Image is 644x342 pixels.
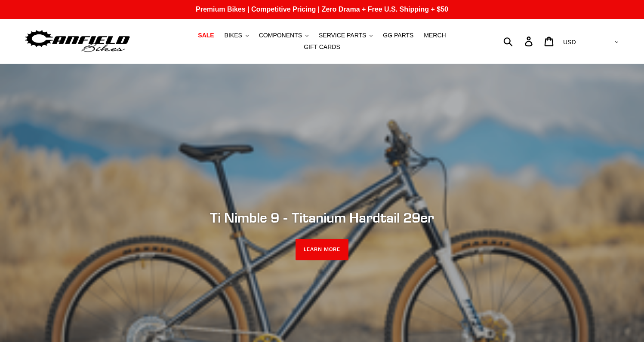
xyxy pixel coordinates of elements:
span: SERVICE PARTS [319,32,366,39]
a: SALE [194,30,218,41]
a: LEARN MORE [296,239,348,260]
a: MERCH [419,30,450,41]
span: SALE [198,32,214,39]
span: COMPONENTS [259,32,302,39]
span: MERCH [424,32,446,39]
a: GG PARTS [379,30,418,41]
button: BIKES [220,30,253,41]
span: GG PARTS [383,32,413,39]
span: GIFT CARDS [304,43,340,51]
h2: Ti Nimble 9 - Titanium Hardtail 29er [88,210,557,226]
button: SERVICE PARTS [314,30,377,41]
input: Search [508,32,530,51]
a: GIFT CARDS [299,41,345,53]
img: Canfield Bikes [24,28,131,55]
button: COMPONENTS [255,30,313,41]
span: BIKES [225,32,242,39]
